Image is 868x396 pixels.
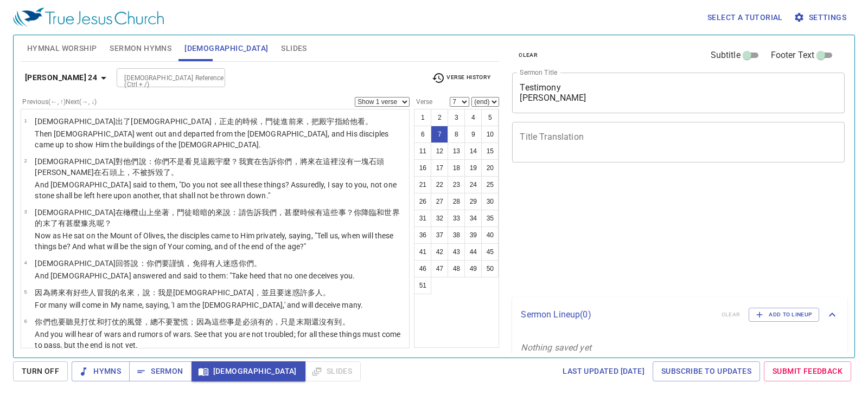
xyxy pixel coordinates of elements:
[558,361,649,381] a: Last updated [DATE]
[35,157,384,177] wg2424: 對他們
[35,128,406,150] p: Then [DEMOGRAPHIC_DATA] went out and departed from the [DEMOGRAPHIC_DATA], and His disciples came...
[234,317,349,326] wg3956: 是必須
[304,117,373,126] wg4334: ，把殿
[431,226,448,244] button: 37
[796,11,846,24] span: Settings
[50,288,331,297] wg1063: 將來有好些人
[432,72,490,85] span: Verse History
[431,109,448,126] button: 2
[13,361,68,381] button: Turn Off
[481,126,499,143] button: 10
[431,243,448,261] button: 42
[188,317,349,326] wg2360: ；因為
[481,243,499,261] button: 45
[414,210,431,227] button: 31
[520,82,837,103] textarea: Testimony [PERSON_NAME]
[131,117,373,126] wg575: [DEMOGRAPHIC_DATA]
[431,126,448,143] button: 7
[35,287,363,298] p: 因為
[448,159,465,177] button: 18
[35,116,406,127] p: [DEMOGRAPHIC_DATA]
[703,8,787,28] button: Select a tutorial
[414,193,431,210] button: 26
[150,288,331,297] wg3004: ：我
[35,219,112,228] wg165: 的末了
[119,288,330,297] wg3450: 名
[173,288,330,297] wg1510: [DEMOGRAPHIC_DATA]
[80,365,121,378] span: Hymns
[512,49,544,62] button: clear
[200,365,297,378] span: [DEMOGRAPHIC_DATA]
[661,365,751,378] span: Subscribe to Updates
[119,317,350,326] wg4171: 的風聲
[464,210,482,227] button: 34
[81,317,349,326] wg191: 打仗
[448,142,465,160] button: 13
[414,226,431,244] button: 36
[165,288,330,297] wg1473: 是
[464,243,482,261] button: 44
[129,361,192,381] button: Sermon
[431,142,448,160] button: 12
[58,317,350,326] wg1161: 要
[120,72,204,84] input: Type Bible Reference
[35,208,399,228] wg1909: 坐著
[448,109,465,126] button: 3
[35,157,384,177] wg3756: 看見
[481,176,499,193] button: 25
[35,208,399,228] wg846: 在橄欖
[35,207,406,229] p: [DEMOGRAPHIC_DATA]
[35,270,355,281] p: And [DEMOGRAPHIC_DATA] answered and said to them: "Take heed that no one deceives you.
[296,317,350,326] wg235: 末期
[35,157,384,177] wg846: 說
[24,318,27,324] span: 6
[127,288,330,297] wg3686: 來
[414,99,432,105] label: Verse
[173,317,350,326] wg3361: 驚慌
[21,68,114,88] button: [PERSON_NAME] 24
[131,259,261,268] wg611: 說
[358,117,373,126] wg846: 看
[212,117,373,126] wg2411: ，正走的時候，門徒
[414,142,431,160] button: 11
[464,193,482,210] button: 29
[335,117,373,126] wg3619: 指給他
[104,317,350,326] wg2532: 打仗
[35,157,384,177] wg991: 這
[508,174,780,293] iframe: from-child
[414,260,431,277] button: 46
[481,260,499,277] button: 50
[342,317,350,326] wg2076: 。
[58,219,112,228] wg4930: 有甚麼
[116,117,373,126] wg2424: 出了
[425,70,497,86] button: Verse History
[22,99,97,105] label: Previous (←, ↑) Next (→, ↓)
[711,49,741,62] span: Subtitle
[24,209,27,215] span: 3
[448,126,465,143] button: 8
[448,193,465,210] button: 28
[35,208,399,228] wg3735: 上
[311,317,350,326] wg5056: 還沒有
[35,316,406,327] p: 你們也
[13,8,164,27] img: True Jesus Church
[24,158,27,164] span: 2
[35,208,399,228] wg2398: 來
[94,168,178,177] wg863: 在石頭
[448,243,465,261] button: 43
[66,317,350,326] wg3195: 聽見
[35,208,399,228] wg1636: 山
[35,329,406,350] p: And you will hear of wars and rumors of wars. See that you are not troubled; for all these things...
[25,71,97,85] b: [PERSON_NAME] 24
[448,260,465,277] button: 48
[24,118,27,124] span: 1
[481,109,499,126] button: 5
[258,317,350,326] wg1163: 有的
[481,226,499,244] button: 40
[481,159,499,177] button: 20
[72,361,130,381] button: Hymns
[464,226,482,244] button: 39
[254,288,331,297] wg5547: ，並且
[138,365,183,378] span: Sermon
[771,49,815,62] span: Footer Text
